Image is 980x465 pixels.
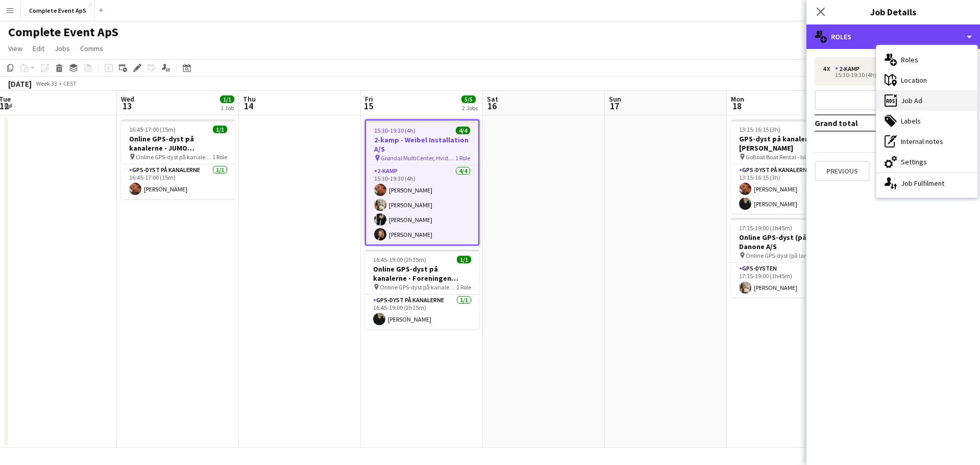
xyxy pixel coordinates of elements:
a: View [4,42,27,55]
span: Comms [80,44,103,53]
span: 16:45-17:00 (15m) [129,126,176,133]
span: 13 [119,100,134,112]
span: Thu [243,94,256,104]
h3: Online GPS-dyst på kanalerne - Foreningen BLOXHUB [365,264,479,283]
div: 1 Job [220,104,234,112]
button: Complete Event ApS [21,1,95,20]
span: 1/1 [457,256,471,263]
h3: Job Details [806,5,980,18]
app-job-card: 17:15-19:00 (1h45m)1/1Online GPS-dyst (på land) - Danone A/S Online GPS-dyst (på land)1 RoleGPS-d... [731,218,845,298]
app-job-card: 16:45-17:00 (15m)1/1Online GPS-dyst på kanalerne - JUMO [GEOGRAPHIC_DATA] A/S Online GPS-dyst på ... [121,119,235,199]
span: 1 Role [455,154,470,162]
span: 17:15-19:00 (1h45m) [739,224,792,232]
div: [DATE] [8,79,32,89]
span: 17 [607,100,621,112]
span: GoBoat Boat Rental - Islands [GEOGRAPHIC_DATA], [GEOGRAPHIC_DATA], [GEOGRAPHIC_DATA], [GEOGRAPHIC... [746,153,822,161]
div: Job Ad [876,90,977,111]
span: 1 Role [212,153,227,161]
div: CEST [63,80,77,87]
td: Grand total [815,115,908,131]
h3: Online GPS-dyst (på land) - Danone A/S [731,233,845,251]
app-job-card: 13:15-16:15 (3h)2/2GPS-dyst på kanalerne - [PERSON_NAME] GoBoat Boat Rental - Islands [GEOGRAPHIC... [731,119,845,214]
span: Online GPS-dyst (på land) [746,252,813,259]
div: 2-kamp [835,65,864,72]
app-job-card: 15:30-19:30 (4h)4/42-kamp - Weibel Installation A/S Grøndal MultiCenter, Hvidkildevej, [GEOGRAPHI... [365,119,479,246]
app-card-role: GPS-dysten1/117:15-19:00 (1h45m)[PERSON_NAME] [731,263,845,298]
div: Job Fulfilment [876,173,977,193]
span: Online GPS-dyst på kanalerne [136,153,212,161]
span: Wed [121,94,134,104]
span: 5/5 [461,95,476,103]
span: View [8,44,22,53]
span: Sat [487,94,498,104]
div: Roles [876,50,977,70]
app-card-role: GPS-dyst på kanalerne1/116:45-19:00 (2h15m)[PERSON_NAME] [365,295,479,329]
span: Sun [609,94,621,104]
h3: Online GPS-dyst på kanalerne - JUMO [GEOGRAPHIC_DATA] A/S [121,134,235,153]
h3: 2-kamp - Weibel Installation A/S [366,135,478,154]
span: 1 Role [456,283,471,291]
div: 4 x [823,65,835,72]
span: Mon [731,94,744,104]
app-card-role: GPS-dyst på kanalerne2/213:15-16:15 (3h)[PERSON_NAME][PERSON_NAME] [731,164,845,214]
span: Edit [33,44,44,53]
span: 15 [363,100,373,112]
div: Labels [876,111,977,131]
span: 1/1 [220,95,234,103]
div: Roles [806,25,980,49]
span: 16 [485,100,498,112]
div: 15:30-19:30 (4h) [823,72,953,78]
span: Grøndal MultiCenter, Hvidkildevej, [GEOGRAPHIC_DATA], [GEOGRAPHIC_DATA] [381,154,455,162]
div: 2 Jobs [462,104,478,112]
span: 18 [729,100,744,112]
span: Fri [365,94,373,104]
app-card-role: 2-kamp4/415:30-19:30 (4h)[PERSON_NAME][PERSON_NAME][PERSON_NAME][PERSON_NAME] [366,165,478,244]
span: Jobs [55,44,70,53]
div: Settings [876,152,977,172]
span: Week 33 [34,80,59,87]
span: 15:30-19:30 (4h) [374,127,415,134]
span: 4/4 [456,127,470,134]
span: 1/1 [213,126,227,133]
span: 16:45-19:00 (2h15m) [373,256,426,263]
h1: Complete Event ApS [8,25,118,40]
a: Comms [76,42,107,55]
button: Add role [815,90,972,110]
span: Online GPS-dyst på kanalerne [380,283,456,291]
div: Location [876,70,977,90]
app-job-card: 16:45-19:00 (2h15m)1/1Online GPS-dyst på kanalerne - Foreningen BLOXHUB Online GPS-dyst på kanale... [365,250,479,329]
span: 13:15-16:15 (3h) [739,126,780,133]
div: Internal notes [876,131,977,152]
h3: GPS-dyst på kanalerne - [PERSON_NAME] [731,134,845,153]
a: Jobs [51,42,74,55]
span: 14 [241,100,256,112]
a: Edit [29,42,48,55]
button: Previous [815,161,870,181]
app-card-role: GPS-dyst på kanalerne1/116:45-17:00 (15m)[PERSON_NAME] [121,164,235,199]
